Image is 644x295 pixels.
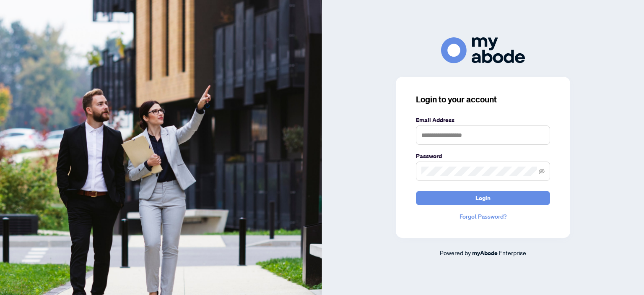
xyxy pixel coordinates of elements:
[441,37,525,63] img: ma-logo
[416,115,550,125] label: Email Address
[472,248,498,258] a: myAbode
[440,249,471,256] span: Powered by
[416,151,550,161] label: Password
[499,249,526,256] span: Enterprise
[416,212,550,221] a: Forgot Password?
[416,191,550,205] button: Login
[475,191,491,205] span: Login
[539,168,545,174] span: eye-invisible
[416,94,550,105] h3: Login to your account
